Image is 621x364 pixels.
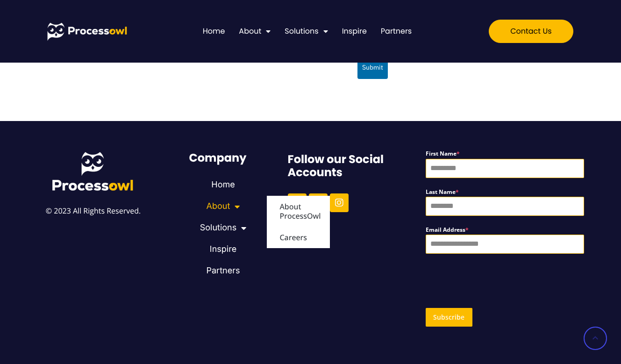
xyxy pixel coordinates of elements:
a: About [180,196,267,217]
label: Email Address [426,225,585,235]
nav: Menu [203,25,412,37]
a: Home [203,25,225,37]
a: Partners [180,260,267,282]
a: Contact us [489,20,573,43]
a: About [239,25,271,37]
button: Subscribe [426,308,472,327]
iframe: Widget containing checkbox for hCaptcha security challenge [426,263,567,299]
ul: About [267,196,330,248]
a: Inspire [180,239,267,260]
a: Solutions [180,217,267,239]
label: Last Name [426,187,585,197]
ul: Solutions [267,217,328,279]
button: Submit [357,56,388,79]
h6: Follow our Social Accounts [288,153,416,179]
a: Partners [381,25,412,37]
a: Oracle Migration [267,248,328,279]
p: © 2023 All Rights Reserved. [26,204,161,217]
a: About ProcessOwl [267,196,330,227]
nav: Menu [180,174,267,282]
a: Home [180,174,267,196]
a: Careers [267,227,330,248]
a: Inspire [342,25,367,37]
a: Solutions [285,25,328,37]
span: Contact us [510,28,551,35]
label: First Name [426,149,585,158]
h6: Company [189,152,267,165]
img: Process Owl Logo V2 [50,149,136,195]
